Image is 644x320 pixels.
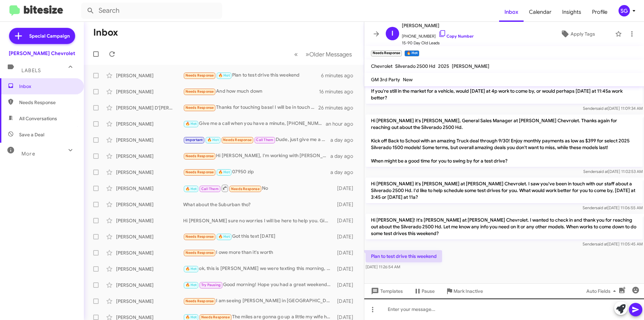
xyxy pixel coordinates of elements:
[218,170,230,174] span: 🔥 Hot
[583,241,643,246] span: Sender [DATE] 11:05:45 AM
[183,136,330,144] div: Dude, just give me a call. I have 15mins b4 this conference call at 11:30am
[19,131,44,138] span: Save a Deal
[334,298,359,305] div: [DATE]
[334,249,359,256] div: [DATE]
[116,282,183,288] div: [PERSON_NAME]
[330,169,359,176] div: a day ago
[499,2,524,22] a: Inbox
[183,201,334,208] div: What about the Suburban tho?
[408,285,440,297] button: Pause
[395,63,435,69] span: Silverado 2500 Hd
[185,299,214,303] span: Needs Response
[334,282,359,288] div: [DATE]
[366,214,643,239] p: Hi [PERSON_NAME]! It's [PERSON_NAME] at [PERSON_NAME] Chevrolet. I wanted to check in and thank y...
[231,187,260,191] span: Needs Response
[21,151,35,157] span: More
[302,47,356,61] button: Next
[557,2,587,22] a: Insights
[116,72,183,79] div: [PERSON_NAME]
[201,187,219,191] span: Call Them
[183,168,330,176] div: 07950 zip
[334,266,359,272] div: [DATE]
[81,3,222,19] input: Search
[334,201,359,208] div: [DATE]
[571,28,595,40] span: Apply Tags
[116,104,183,111] div: [PERSON_NAME] D'[PERSON_NAME]
[183,88,319,95] div: And how much down
[185,138,203,142] span: Important
[116,266,183,272] div: [PERSON_NAME]
[294,50,298,58] span: «
[366,250,442,262] p: Plan to test drive this weekend
[583,205,643,210] span: Sender [DATE] 11:06:55 AM
[183,120,326,128] div: Give me a call when you have a minute, [PHONE_NUMBER]
[116,201,183,208] div: [PERSON_NAME]
[21,67,41,74] span: Labels
[183,152,330,160] div: Hi [PERSON_NAME], I'm working with [PERSON_NAME].Thank you though.
[366,178,643,203] p: Hi [PERSON_NAME] it's [PERSON_NAME] at [PERSON_NAME] Chevrolet. I saw you've been in touch with o...
[319,88,359,95] div: 16 minutes ago
[19,83,76,90] span: Inbox
[256,138,273,142] span: Call Them
[9,28,75,44] a: Special Campaign
[207,138,219,142] span: 🔥 Hot
[185,122,197,126] span: 🔥 Hot
[183,233,334,240] div: Got this text [DATE]
[9,50,75,57] div: [PERSON_NAME] Chevrolet
[587,2,613,22] span: Profile
[116,185,183,192] div: [PERSON_NAME]
[334,185,359,192] div: [DATE]
[185,105,214,110] span: Needs Response
[306,50,309,58] span: »
[330,153,359,159] div: a day ago
[402,21,474,30] span: [PERSON_NAME]
[183,72,321,79] div: Plan to test drive this weekend
[185,170,214,174] span: Needs Response
[29,33,70,39] span: Special Campaign
[116,88,183,95] div: [PERSON_NAME]
[290,47,302,61] button: Previous
[185,315,197,319] span: 🔥 Hot
[370,285,403,297] span: Templates
[581,285,624,297] button: Auto Fields
[366,115,643,167] p: Hi [PERSON_NAME] it's [PERSON_NAME], General Sales Manager at [PERSON_NAME] Chevrolet. Thanks aga...
[613,5,637,16] button: SG
[391,28,393,39] span: I
[185,154,214,158] span: Needs Response
[330,137,359,143] div: a day ago
[116,121,183,127] div: [PERSON_NAME]
[334,233,359,240] div: [DATE]
[453,285,483,297] span: Mark Inactive
[116,233,183,240] div: [PERSON_NAME]
[185,250,214,255] span: Needs Response
[218,73,230,78] span: 🔥 Hot
[440,285,488,297] button: Mark Inactive
[371,77,400,83] span: GM 3rd Party
[596,241,607,246] span: said at
[364,285,408,297] button: Templates
[218,234,230,239] span: 🔥 Hot
[309,51,352,58] span: Older Messages
[524,2,557,22] a: Calendar
[422,285,435,297] span: Pause
[19,115,57,122] span: All Conversations
[403,77,413,83] span: New
[583,106,643,111] span: Sender [DATE] 11:09:34 AM
[183,281,334,289] div: Good morning! Hope you had a great weekend! Do you have any questions I can help with about the C...
[201,283,221,287] span: Try Pausing
[183,249,334,257] div: I owe more than it's worth
[371,50,402,56] small: Needs Response
[334,217,359,224] div: [DATE]
[116,249,183,256] div: [PERSON_NAME]
[402,30,474,40] span: [PHONE_NUMBER]
[116,169,183,176] div: [PERSON_NAME]
[596,169,608,174] span: said at
[596,106,608,111] span: said at
[321,72,359,79] div: 6 minutes ago
[93,27,118,38] h1: Inbox
[371,63,392,69] span: Chevrolet
[183,104,318,111] div: Thanks for touching base! I will be in touch if interested. Thanks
